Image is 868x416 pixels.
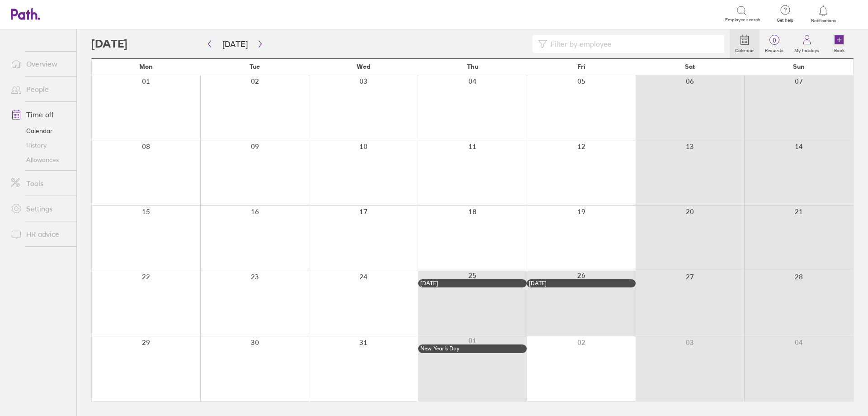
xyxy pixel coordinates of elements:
label: Book [829,45,850,53]
a: History [4,138,76,153]
a: Calendar [4,124,76,138]
label: Calendar [730,45,759,53]
label: My holidays [789,45,825,53]
span: Thu [467,63,478,70]
span: Sun [793,63,805,70]
input: Filter by employee [547,35,719,53]
a: Calendar [730,29,759,58]
button: [DATE] [215,37,255,52]
span: Get help [770,18,800,23]
a: Settings [4,200,76,218]
span: 0 [759,37,789,44]
span: Fri [577,63,585,70]
a: Allowances [4,153,76,167]
span: Wed [357,63,370,70]
span: Tue [250,63,260,70]
span: Mon [139,63,153,70]
label: Requests [759,45,789,53]
span: Notifications [809,18,838,24]
div: [DATE] [529,280,633,287]
a: Tools [4,174,76,192]
span: Employee search [725,17,760,23]
a: People [4,80,76,98]
div: New Year’s Day [420,345,525,352]
a: My holidays [789,29,825,58]
span: Sat [685,63,695,70]
a: Time off [4,105,76,124]
a: 0Requests [759,29,789,58]
a: Overview [4,55,76,73]
div: [DATE] [420,280,525,287]
a: HR advice [4,225,76,243]
a: Notifications [809,5,838,24]
div: Search [101,10,124,18]
a: Book [825,29,854,58]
